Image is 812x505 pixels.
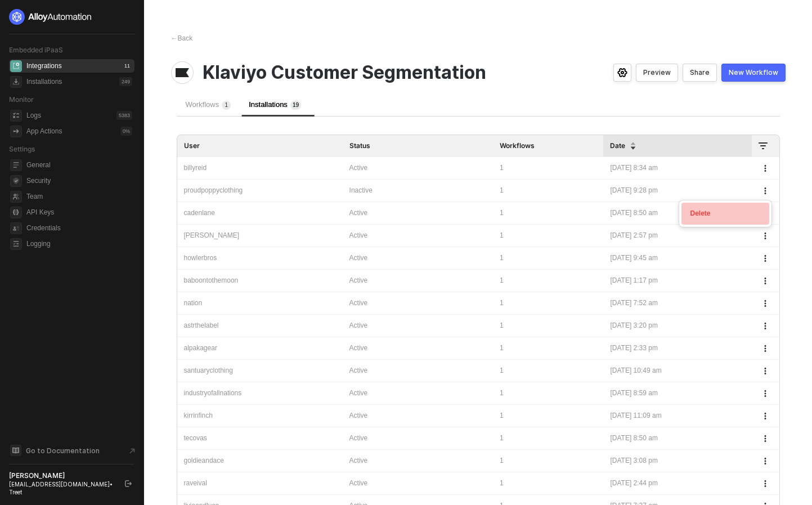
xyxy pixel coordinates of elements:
[184,230,336,241] div: [PERSON_NAME]
[500,388,596,399] div: 1
[610,410,744,421] div: [DATE] 11:09 am
[26,77,62,87] div: Installations
[184,275,336,286] div: baboontothemoon
[26,446,100,455] span: Go to Documentation
[9,444,135,457] a: Knowledge Base
[500,365,596,376] div: 1
[610,320,744,331] div: [DATE] 3:20 pm
[500,230,596,241] div: 1
[610,275,744,286] div: [DATE] 1:17 pm
[26,158,132,172] span: General
[349,389,368,397] span: Active
[9,95,34,104] span: Monitor
[349,299,368,307] span: Active
[610,388,744,399] div: [DATE] 8:59 am
[10,222,22,234] span: credentials
[184,320,336,331] div: astrthelabel
[349,209,368,217] span: Active
[683,64,717,82] button: Share
[349,231,368,239] span: Active
[26,127,62,136] div: App Actions
[721,64,786,82] button: New Workflow
[349,276,368,284] span: Active
[295,102,299,108] span: 9
[10,110,22,122] span: icon-logs
[636,64,678,82] button: Preview
[184,388,336,399] div: industryofallnations
[177,135,343,158] th: User
[500,455,596,466] div: 1
[184,253,336,263] div: howlerbros
[184,433,336,444] div: tecovas
[184,208,336,218] div: cadenlane
[171,34,193,43] div: Back
[10,191,22,203] span: team
[10,126,22,137] span: icon-app-actions
[500,275,596,286] div: 1
[9,46,63,54] span: Embedded iPaaS
[610,478,744,489] div: [DATE] 2:44 pm
[184,478,336,489] div: raveival
[617,68,627,77] span: icon-settings
[500,478,596,489] div: 1
[349,344,368,352] span: Active
[610,433,744,444] div: [DATE] 8:50 am
[10,445,21,456] span: documentation
[184,455,336,466] div: goldieandace
[500,433,596,444] div: 1
[26,237,132,251] span: Logging
[610,365,744,376] div: [DATE] 10:49 am
[349,321,368,329] span: Active
[26,174,132,187] span: Security
[26,190,132,203] span: Team
[643,68,671,77] div: Preview
[184,163,336,173] div: billyreid
[9,471,115,480] div: [PERSON_NAME]
[610,208,744,218] div: [DATE] 8:50 am
[127,445,138,457] span: document-arrow
[500,343,596,354] div: 1
[10,60,22,72] span: integrations
[610,343,744,354] div: [DATE] 2:33 pm
[349,434,368,442] span: Active
[9,9,134,25] a: logo
[690,208,760,219] div: Delete
[500,253,596,263] div: 1
[184,410,336,421] div: kirrinfinch
[184,185,336,196] div: proudpoppyclothing
[610,253,744,263] div: [DATE] 9:45 am
[26,61,62,71] div: Integrations
[184,365,336,376] div: santuaryclothing
[120,127,132,136] div: 0 %
[500,410,596,421] div: 1
[290,101,301,110] sup: 19
[119,77,132,86] div: 249
[349,457,368,464] span: Active
[10,238,22,250] span: logging
[184,298,336,309] div: nation
[122,61,132,70] div: 11
[610,141,625,150] span: Date
[10,159,22,171] span: general
[26,111,41,120] div: Logs
[610,185,744,196] div: [DATE] 9:28 pm
[343,135,494,158] th: Status
[500,185,596,196] div: 1
[349,412,368,419] span: Active
[10,207,22,218] span: api-key
[26,221,132,235] span: Credentials
[690,68,710,77] div: Share
[125,480,132,487] span: logout
[500,163,596,173] div: 1
[610,298,744,309] div: [DATE] 7:52 am
[610,163,744,173] div: [DATE] 8:34 am
[10,175,22,187] span: security
[10,76,22,88] span: installations
[9,480,115,496] div: [EMAIL_ADDRESS][DOMAIN_NAME] • Treet
[500,298,596,309] div: 1
[176,66,189,79] img: integration-icon
[249,100,301,109] span: Installations
[610,455,744,466] div: [DATE] 3:08 pm
[493,135,603,158] th: Workflows
[610,230,744,241] div: [DATE] 2:57 pm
